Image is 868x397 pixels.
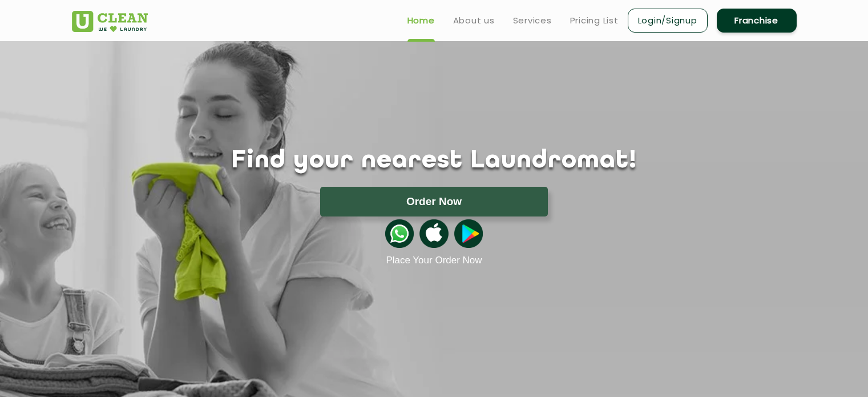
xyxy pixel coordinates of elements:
img: playstoreicon.png [454,219,483,248]
a: Login/Signup [628,9,708,33]
img: UClean Laundry and Dry Cleaning [72,11,148,32]
img: apple-icon.png [419,219,448,248]
a: Services [513,14,552,27]
button: Order Now [320,187,548,216]
a: Pricing List [570,14,619,27]
img: whatsappicon.png [385,219,414,248]
a: Franchise [717,9,797,33]
a: Place Your Order Now [386,255,482,266]
a: About us [453,14,495,27]
h1: Find your nearest Laundromat! [63,147,805,175]
a: Home [407,14,435,27]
